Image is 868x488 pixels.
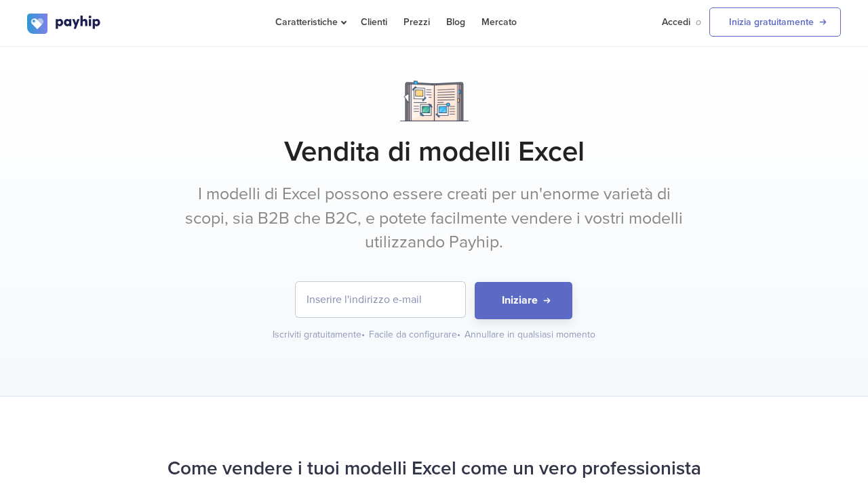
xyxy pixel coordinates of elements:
h2: Come vendere i tuoi modelli Excel come un vero professionista [27,451,841,487]
div: Iscriviti gratuitamente [273,328,366,342]
h1: Vendita di modelli Excel [27,135,841,169]
div: Annullare in qualsiasi momento [465,328,595,342]
img: Notebook.png [400,81,469,121]
span: • [457,329,460,340]
button: Iniziare [475,282,572,319]
img: logo.svg [27,14,102,34]
input: Inserire l'indirizzo e-mail [296,282,465,317]
span: • [361,329,365,340]
p: I modelli di Excel possono essere creati per un'enorme varietà di scopi, sia B2B che B2C, e potet... [180,182,688,255]
a: Inizia gratuitamente [709,7,841,37]
div: Facile da configurare [369,328,462,342]
span: Caratteristiche [275,16,344,28]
